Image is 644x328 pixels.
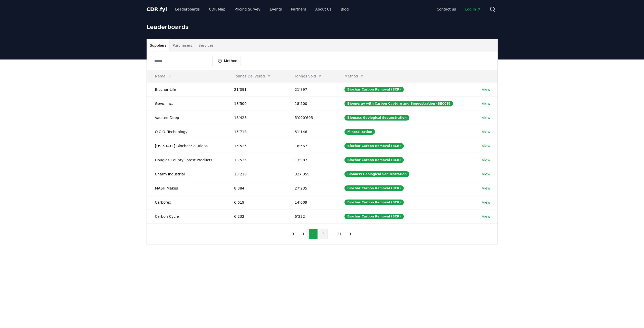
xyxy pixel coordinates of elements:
[461,5,485,14] a: Log in
[266,5,286,14] a: Events
[158,6,160,12] span: .
[286,153,336,167] td: 13’987
[344,171,409,177] div: Biomass Geological Sequestration
[286,167,336,181] td: 327’359
[147,6,167,12] span: CDR fyi
[147,96,226,111] td: Gevo, Inc.
[195,39,217,52] button: Services
[215,57,241,65] button: Method
[147,6,167,13] a: CDR.fyi
[482,101,490,106] a: View
[226,139,286,153] td: 15’525
[171,5,204,14] a: Leaderboards
[147,82,226,96] td: Biochar Life
[230,71,275,81] button: Tonnes Delivered
[286,139,336,153] td: 16’567
[344,200,403,205] div: Biochar Carbon Removal (BCR)
[286,125,336,139] td: 51’146
[344,87,403,92] div: Biochar Carbon Removal (BCR)
[299,229,308,239] button: 1
[482,143,490,148] a: View
[287,5,310,14] a: Partners
[432,5,460,14] a: Contact us
[226,96,286,111] td: 18’500
[482,172,490,177] a: View
[286,195,336,209] td: 14’609
[344,185,403,191] div: Biochar Carbon Removal (BCR)
[329,231,333,237] li: ...
[226,195,286,209] td: 6’619
[344,101,453,106] div: Bioenergy with Carbon Capture and Sequestration (BECCS)
[286,111,336,125] td: 5’090’695
[230,5,264,14] a: Pricing Survey
[344,214,403,219] div: Biochar Carbon Removal (BCR)
[340,71,368,81] button: Method
[311,5,335,14] a: About Us
[147,153,226,167] td: Douglas County Forest Products
[432,5,485,14] nav: Main
[286,181,336,195] td: 27’235
[482,200,490,205] a: View
[344,157,403,163] div: Biochar Carbon Removal (BCR)
[482,115,490,120] a: View
[147,23,498,31] h1: Leaderboards
[226,153,286,167] td: 13’535
[482,214,490,219] a: View
[226,167,286,181] td: 13’219
[147,39,170,52] button: Suppliers
[147,167,226,181] td: Charm Industrial
[344,129,375,135] div: Mineralization
[344,143,403,149] div: Biochar Carbon Removal (BCR)
[171,5,353,14] nav: Main
[286,82,336,96] td: 21’897
[147,209,226,223] td: Carbon Cycle
[147,195,226,209] td: Carbofex
[151,71,176,81] button: Name
[346,229,355,239] button: next page
[482,186,490,191] a: View
[147,125,226,139] td: O.C.O. Technology
[147,111,226,125] td: Vaulted Deep
[286,96,336,111] td: 18’500
[226,82,286,96] td: 21’091
[289,229,298,239] button: previous page
[291,71,326,81] button: Tonnes Sold
[226,181,286,195] td: 8’384
[205,5,229,14] a: CDR Map
[147,181,226,195] td: MASH Makes
[482,157,490,163] a: View
[309,229,318,239] button: 2
[226,111,286,125] td: 18’428
[226,125,286,139] td: 15’718
[482,87,490,92] a: View
[482,129,490,134] a: View
[169,39,195,52] button: Purchasers
[337,5,353,14] a: Blog
[286,209,336,223] td: 6’232
[147,139,226,153] td: [US_STATE] Biochar Solutions
[319,229,328,239] button: 3
[226,209,286,223] td: 6’232
[465,7,481,12] span: Log in
[334,229,345,239] button: 21
[344,115,409,121] div: Biomass Geological Sequestration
